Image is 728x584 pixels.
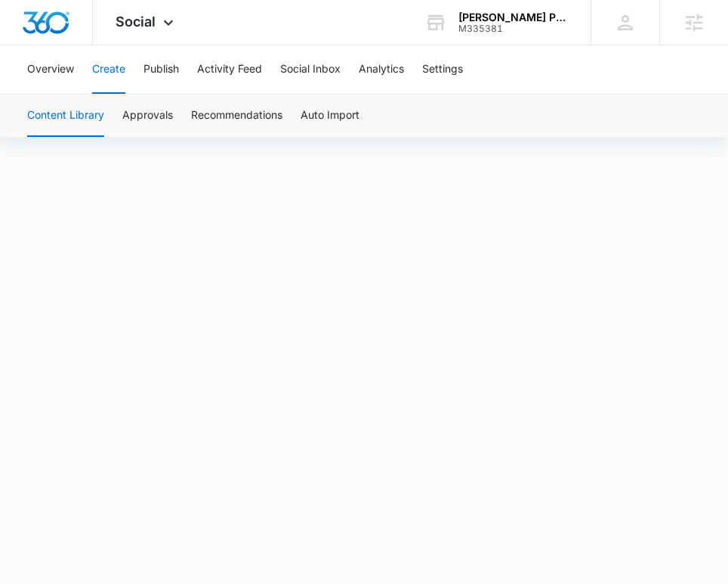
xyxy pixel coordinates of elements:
[27,95,104,137] button: Content Library
[143,45,179,94] button: Publish
[422,45,463,94] button: Settings
[122,95,173,137] button: Approvals
[458,23,569,34] div: account id
[27,45,74,94] button: Overview
[197,45,262,94] button: Activity Feed
[458,11,569,23] div: account name
[280,45,341,94] button: Social Inbox
[191,95,282,137] button: Recommendations
[116,14,156,30] span: Social
[301,95,359,137] button: Auto Import
[359,45,404,94] button: Analytics
[92,45,125,94] button: Create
